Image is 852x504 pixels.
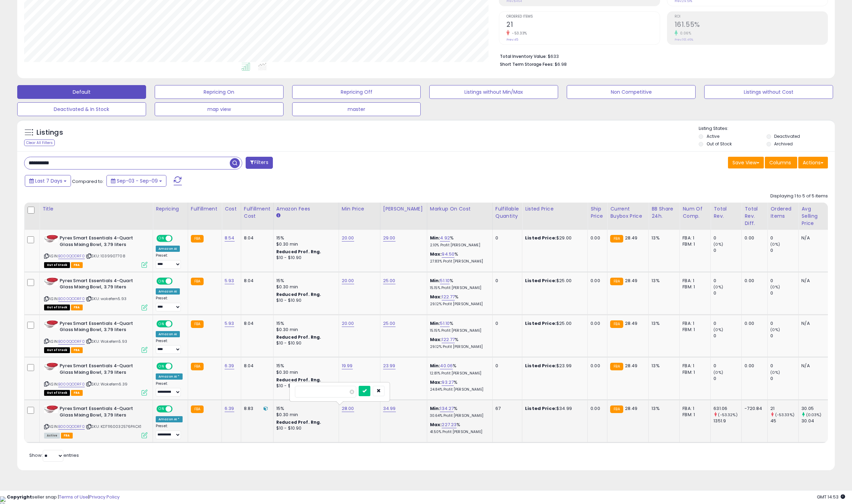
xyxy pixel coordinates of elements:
span: Last 7 Days [35,177,62,184]
div: % [430,294,487,307]
span: All listings that are currently out of stock and unavailable for purchase on Amazon [44,305,70,310]
div: 15% [276,405,333,412]
small: FBA [191,278,204,285]
button: Save View [728,157,764,168]
div: 0.00 [745,235,762,241]
div: Amazon Fees [276,205,336,213]
div: $10 - $10.90 [276,298,333,304]
b: Reduced Prof. Rng. [276,334,321,340]
small: FBA [610,278,623,285]
button: map view [155,102,284,116]
button: Non Competitive [567,85,696,99]
label: Out of Stock [707,141,732,147]
span: OFF [172,278,183,284]
th: The percentage added to the cost of goods (COGS) that forms the calculator for Min & Max prices. [427,203,492,230]
div: BB Share 24h. [651,205,677,220]
span: ROI [675,15,828,19]
div: % [430,278,487,290]
span: ON [157,278,166,284]
span: | SKU: Wakefern6.39 [86,381,127,387]
div: Preset: [156,253,183,269]
small: FBA [191,235,204,243]
small: (0%) [770,327,780,332]
div: 8.83 [244,405,268,412]
b: Max: [430,251,442,257]
div: 8.04 [244,363,268,369]
div: Fulfillment Cost [244,205,270,220]
b: Reduced Prof. Rng. [276,249,321,255]
div: 0.00 [745,320,762,327]
small: FBA [610,235,623,243]
p: 29.12% Profit [PERSON_NAME] [430,302,487,307]
span: All listings that are currently out of stock and unavailable for purchase on Amazon [44,347,70,353]
small: FBA [610,363,623,370]
span: | SKU: wakefern5.93 [86,296,126,301]
p: 30.64% Profit [PERSON_NAME] [430,413,487,418]
span: 28.49 [625,277,638,284]
div: 0.00 [591,320,602,327]
a: 134.27 [440,405,454,412]
div: $25.00 [525,320,582,327]
div: 0 [714,290,741,296]
div: Fulfillment [191,205,219,213]
b: Max: [430,379,442,385]
p: 27.83% Profit [PERSON_NAME] [430,259,487,264]
a: 25.00 [383,277,396,284]
div: FBA: 1 [682,235,705,241]
div: Repricing [156,205,185,213]
div: Min Price [342,205,377,213]
span: All listings that are currently out of stock and unavailable for purchase on Amazon [44,262,70,268]
button: Filters [246,157,273,169]
small: Prev: 161.46% [675,38,693,42]
button: Listings without Cost [704,85,833,99]
img: 31ZQ3vNx-3L._SL40_.jpg [44,405,58,413]
b: Pyrex Smart Essentials 4-Quart Glass Mixing Bowl, 3.79 liters [60,235,143,249]
div: Preset: [156,381,183,397]
div: Amazon AI [156,246,180,252]
div: 0.00 [745,363,762,369]
div: 0 [770,247,798,254]
div: 21 [770,405,798,412]
button: Default [17,85,146,99]
small: Prev: 45 [506,38,518,42]
a: B000QODRF0 [58,253,85,259]
b: Total Inventory Value: [500,53,547,59]
div: $10 - $10.90 [276,383,333,389]
b: Reduced Prof. Rng. [276,377,321,383]
div: Fulfillable Quantity [495,205,519,220]
div: Amazon AI * [156,416,183,422]
div: $0.30 min [276,327,333,333]
div: 8.04 [244,320,268,327]
a: 51.10 [440,277,450,284]
span: FBA [71,390,83,396]
small: FBA [610,320,623,328]
div: Markup on Cost [430,205,490,213]
p: 41.50% Profit [PERSON_NAME] [430,430,487,434]
a: 34.99 [383,405,396,412]
div: 1351.9 [714,418,741,424]
div: ASIN: [44,235,147,267]
small: (0%) [770,284,780,290]
div: 0 [770,363,798,369]
b: Short Term Storage Fees: [500,61,554,67]
a: B000QODRF0 [58,339,85,344]
label: Archived [774,141,793,147]
div: % [430,379,487,392]
a: 19.99 [342,362,353,369]
p: 15.15% Profit [PERSON_NAME] [430,328,487,333]
b: Max: [430,294,442,300]
b: Listed Price: [525,277,556,284]
div: 15% [276,235,333,241]
span: OFF [172,363,183,369]
small: FBA [191,405,204,413]
small: -53.33% [510,31,527,36]
small: (0%) [770,370,780,375]
div: N/A [801,320,824,327]
div: $10 - $10.90 [276,255,333,261]
div: ASIN: [44,363,147,395]
b: Pyrex Smart Essentials 4-Quart Glass Mixing Bowl, 3.79 liters [60,320,143,335]
button: Repricing Off [292,85,421,99]
div: 631.06 [714,405,741,412]
div: 0 [714,278,741,284]
div: % [430,320,487,333]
